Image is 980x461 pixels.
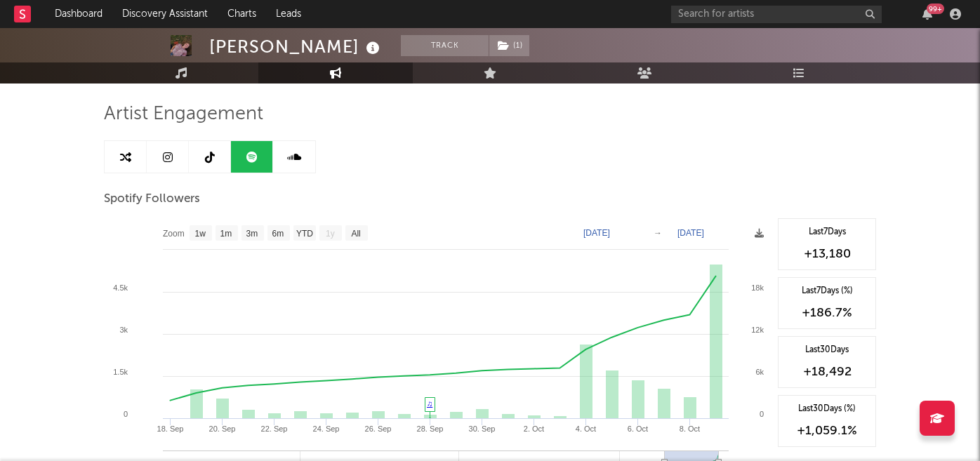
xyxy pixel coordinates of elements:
text: 30. Sep [469,425,496,433]
div: Last 7 Days [786,226,868,239]
text: 1w [195,229,206,239]
text: [DATE] [677,228,704,238]
text: 20. Sep [209,425,236,433]
text: All [351,229,360,239]
text: [DATE] [583,228,610,238]
text: 1y [326,229,335,239]
div: +186.7 % [786,305,868,321]
text: 22. Sep [261,425,288,433]
text: 6k [755,368,764,376]
text: 8. Oct [680,425,700,433]
div: 99 + [927,4,944,14]
a: ♫ [427,399,432,408]
div: +13,180 [786,246,868,262]
text: 24. Sep [313,425,340,433]
text: 1m [220,229,232,239]
div: +1,059.1 % [786,422,868,439]
text: 3m [246,229,258,239]
text: Zoom [163,229,185,239]
text: 6. Oct [628,425,648,433]
input: Search for artists [671,6,882,23]
span: Artist Engagement [104,106,263,123]
text: 0 [124,410,128,418]
button: 99+ [922,8,932,20]
div: [PERSON_NAME] [209,35,383,58]
text: 1.5k [113,368,128,376]
div: Last 30 Days [786,344,868,356]
text: YTD [296,229,313,239]
div: +18,492 [786,363,868,380]
text: → [654,228,662,238]
text: 4. Oct [576,425,596,433]
button: Track [401,35,489,56]
text: 12k [751,326,764,334]
text: 28. Sep [417,425,444,433]
div: Last 7 Days (%) [786,285,868,298]
span: Spotify Followers [104,191,200,208]
span: ( 1 ) [489,35,530,56]
text: 26. Sep [365,425,392,433]
text: 3k [119,326,128,334]
text: 18k [751,283,764,292]
div: Last 30 Days (%) [786,403,868,415]
text: 0 [760,410,764,418]
text: 4.5k [113,283,128,292]
text: 2. Oct [524,425,544,433]
text: 6m [272,229,284,239]
button: (1) [489,35,529,56]
text: 18. Sep [157,425,184,433]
